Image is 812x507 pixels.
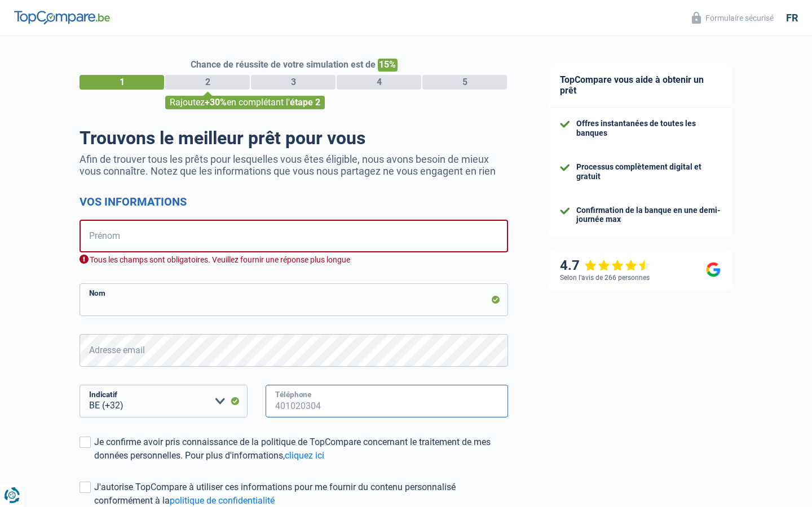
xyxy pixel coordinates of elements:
[576,162,721,181] div: Processus complètement digital et gratuit
[422,75,507,90] div: 5
[786,12,798,24] div: fr
[80,195,508,208] h2: Vos informations
[165,96,325,109] div: Rajoutez en complétant l'
[165,75,250,90] div: 2
[80,153,508,177] p: Afin de trouver tous les prêts pour lesquelles vous êtes éligible, nous avons besoin de mieux vou...
[378,59,398,72] span: 15%
[560,274,650,282] div: Selon l’avis de 266 personnes
[266,385,508,417] input: 401020304
[549,63,732,108] div: TopCompare vous aide à obtenir un prêt
[285,450,324,461] a: cliquez ici
[170,495,275,506] a: politique de confidentialité
[14,11,110,24] img: TopCompare Logo
[576,119,721,138] div: Offres instantanées de toutes les banques
[94,435,508,462] div: Je confirme avoir pris connaissance de la politique de TopCompare concernant le traitement de mes...
[80,75,164,90] div: 1
[191,59,376,70] span: Chance de réussite de votre simulation est de
[576,206,721,225] div: Confirmation de la banque en une demi-journée max
[685,8,780,27] button: Formulaire sécurisé
[251,75,336,90] div: 3
[560,257,651,274] div: 4.7
[290,97,320,108] span: étape 2
[205,97,227,108] span: +30%
[80,127,508,149] h1: Trouvons le meilleur prêt pour vous
[80,255,508,265] div: Tous les champs sont obligatoires. Veuillez fournir une réponse plus longue
[337,75,421,90] div: 4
